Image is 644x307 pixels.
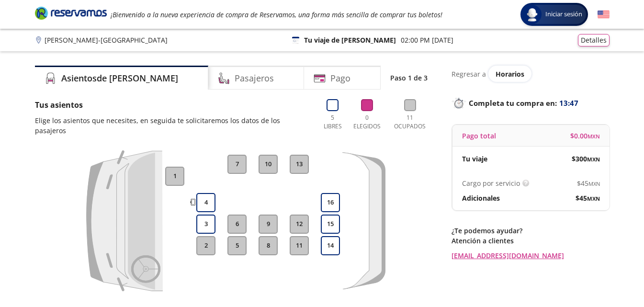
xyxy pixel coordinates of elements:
[35,6,107,20] i: Brand Logo
[462,178,520,188] p: Cargo por servicio
[165,167,184,186] button: 1
[61,72,178,85] h4: Asientos de [PERSON_NAME]
[304,35,396,45] p: Tu viaje de [PERSON_NAME]
[496,69,524,79] span: Horarios
[227,236,247,255] button: 5
[462,193,500,203] p: Adicionales
[452,96,610,110] p: Completa tu compra en :
[559,98,578,109] span: 13:47
[576,193,600,203] span: $ 45
[35,99,312,111] p: Tus asientos
[111,10,442,19] em: ¡Bienvenido a la nueva experiencia de compra de Reservamos, una forma más sencilla de comprar tus...
[290,155,309,174] button: 13
[390,73,428,83] p: Paso 1 de 3
[196,193,215,212] button: 4
[452,236,610,246] p: Atención a clientes
[196,236,215,255] button: 2
[598,9,610,21] button: English
[588,251,634,297] iframe: Messagebird Livechat Widget
[570,131,600,141] span: $ 0.00
[578,34,610,46] button: Detalles
[390,114,430,131] p: 11 Ocupados
[452,66,610,82] div: Regresar a ver horarios
[452,69,486,79] p: Regresar a
[401,35,453,45] p: 02:00 PM [DATE]
[330,72,350,85] h4: Pago
[290,236,309,255] button: 11
[321,215,340,234] button: 15
[35,6,107,23] a: Brand Logo
[35,115,312,136] p: Elige los asientos que necesites, en seguida te solicitaremos los datos de los pasajeros
[542,10,586,19] span: Iniciar sesión
[321,114,344,131] p: 5 Libres
[462,154,487,164] p: Tu viaje
[572,154,600,164] span: $ 300
[259,155,278,174] button: 10
[588,133,600,140] small: MXN
[227,155,247,174] button: 7
[321,236,340,255] button: 14
[321,193,340,212] button: 16
[227,215,247,234] button: 6
[259,236,278,255] button: 8
[452,226,610,236] p: ¿Te podemos ayudar?
[587,195,600,202] small: MXN
[259,215,278,234] button: 9
[235,72,274,85] h4: Pasajeros
[587,156,600,163] small: MXN
[45,35,168,45] p: [PERSON_NAME] - [GEOGRAPHIC_DATA]
[196,215,215,234] button: 3
[588,180,600,187] small: MXN
[351,114,383,131] p: 0 Elegidos
[577,178,600,188] span: $ 45
[462,131,496,141] p: Pago total
[452,250,610,261] a: [EMAIL_ADDRESS][DOMAIN_NAME]
[290,215,309,234] button: 12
